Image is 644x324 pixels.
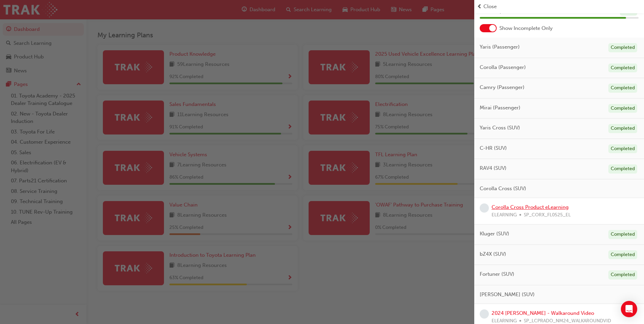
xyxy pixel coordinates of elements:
span: Camry (Passenger) [480,84,525,91]
span: Mirai (Passenger) [480,104,520,112]
div: Completed [608,84,637,93]
a: 2024 [PERSON_NAME] - Walkaround Video [492,310,594,316]
span: bZ4X (SUV) [480,250,506,258]
span: Yaris Cross (SUV) [480,124,520,132]
span: SP_CORX_FL0525_EL [524,211,571,219]
span: Corolla (Passenger) [480,64,526,71]
span: [PERSON_NAME] (SUV) [480,291,535,299]
span: Close [483,3,497,11]
div: Completed [608,144,637,154]
span: Yaris (Passenger) [480,43,520,51]
span: prev-icon [477,3,482,11]
div: Completed [608,230,637,239]
div: Completed [608,164,637,174]
div: Completed [608,270,637,280]
div: Completed [608,124,637,133]
button: prev-iconClose [477,3,641,11]
span: RAV4 (SUV) [480,164,507,172]
span: learningRecordVerb_NONE-icon [480,203,489,213]
div: Completed [608,64,637,73]
span: ELEARNING [492,211,517,219]
span: learningRecordVerb_NONE-icon [480,309,489,319]
span: Show Incomplete Only [499,24,553,32]
div: Open Intercom Messenger [621,301,637,317]
span: C-HR (SUV) [480,144,507,152]
div: Completed [608,250,637,259]
div: Completed [608,43,637,52]
a: Corolla Cross Product eLearning [492,204,569,210]
span: Kluger (SUV) [480,230,509,238]
span: Corolla Cross (SUV) [480,185,526,193]
div: Completed [608,104,637,113]
span: Fortuner (SUV) [480,270,514,278]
